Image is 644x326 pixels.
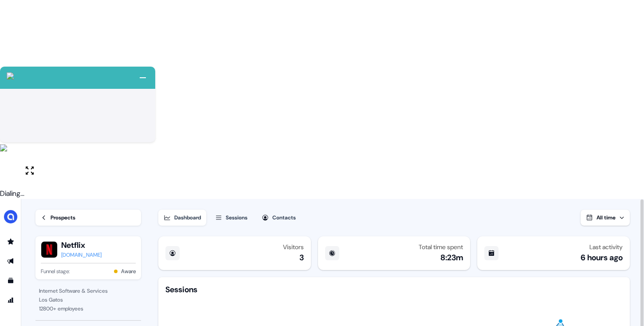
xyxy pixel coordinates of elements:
[158,210,206,226] button: Dashboard
[174,213,201,222] div: Dashboard
[4,274,18,288] a: Go to templates
[4,254,18,268] a: Go to outbound experience
[581,210,630,226] button: All time
[39,304,137,313] div: 12800 + employees
[41,267,70,276] span: Funnel stage:
[51,213,75,222] div: Prospects
[210,210,253,226] button: Sessions
[39,295,137,304] div: Los Gatos
[4,235,18,249] a: Go to prospects
[39,286,137,295] div: Internet Software & Services
[61,250,102,259] a: [DOMAIN_NAME]
[4,293,18,307] a: Go to attribution
[165,284,197,295] div: Sessions
[419,243,463,250] div: Total time spent
[121,267,136,276] button: Aware
[440,252,463,263] div: 8:23m
[61,240,102,250] button: Netflix
[226,213,247,222] div: Sessions
[7,72,14,80] img: callcloud-icon-white-35.svg
[597,214,616,221] span: All time
[589,243,623,250] div: Last activity
[299,252,304,263] div: 3
[283,243,304,250] div: Visitors
[581,252,623,263] div: 6 hours ago
[256,210,301,226] button: Contacts
[272,213,296,222] div: Contacts
[35,210,141,226] a: Prospects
